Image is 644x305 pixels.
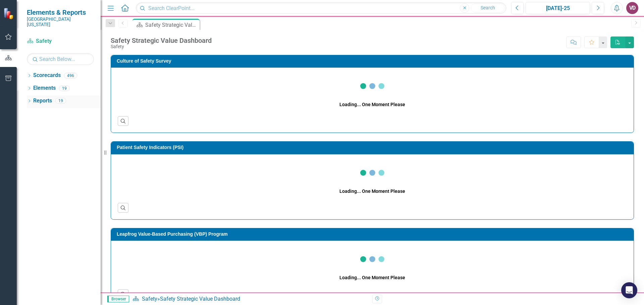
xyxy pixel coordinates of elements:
input: Search ClearPoint... [136,2,506,14]
a: Reports [33,97,52,105]
span: Elements & Reports [27,8,94,16]
small: [GEOGRAPHIC_DATA][US_STATE] [27,16,94,27]
div: 19 [55,98,66,104]
div: Safety Strategic Value Dashboard [111,37,212,44]
h3: Culture of Safety Survey [117,59,630,64]
div: Safety [111,44,212,49]
div: 496 [64,73,77,78]
div: [DATE]-25 [528,4,588,12]
div: Open Intercom Messenger [621,282,637,298]
button: [DATE]-25 [526,2,590,14]
div: » [132,295,367,303]
div: Safety Strategic Value Dashboard [160,296,240,302]
div: Safety Strategic Value Dashboard [145,21,198,29]
div: Loading... One Moment Please [339,188,405,195]
button: Search [471,3,504,13]
span: Search [481,5,495,10]
img: ClearPoint Strategy [3,8,15,19]
button: VD [626,2,638,14]
a: Safety [27,37,94,45]
h3: Leapfrog Value-Based Purchasing (VBP) Program [117,232,630,237]
span: Browser [107,296,129,302]
a: Elements [33,84,56,92]
a: Scorecards [33,72,61,79]
h3: Patient Safety Indicators (PSI) [117,145,630,150]
div: Loading... One Moment Please [339,274,405,281]
input: Search Below... [27,53,94,65]
div: Loading... One Moment Please [339,101,405,108]
a: Safety [142,296,157,302]
div: 19 [59,85,70,91]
